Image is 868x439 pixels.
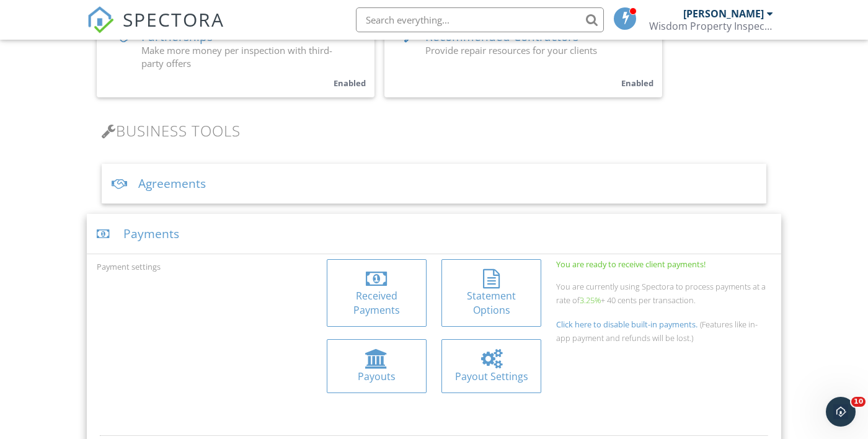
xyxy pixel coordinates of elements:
div: Payouts [337,370,417,383]
small: Enabled [334,78,366,89]
div: Payout Settings [451,370,531,383]
div: Statement Options [451,289,531,317]
span: 3.25% [580,295,601,306]
small: Enabled [621,78,653,89]
a: Partnerships Make more money per inspection with third-party offers Enabled [97,18,374,97]
div: Received Payments [337,289,417,317]
div: Payments [87,214,781,254]
span: 10 [851,397,866,407]
iframe: Intercom live chat [826,397,856,427]
a: Received Payments [327,259,427,327]
span: Click here to disable built-in payments. [556,319,697,330]
input: Search everything... [356,7,604,32]
a: Payout Settings [441,339,541,393]
span: Make more money per inspection with third-party offers [141,44,332,69]
h3: Business Tools [102,122,766,139]
div: Wisdom Property Inspections [649,20,773,32]
a: Payouts [327,339,427,393]
img: The Best Home Inspection Software - Spectora [87,6,114,33]
div: You are ready to receive client payments! [556,259,771,269]
span: SPECTORA [123,6,224,32]
a: SPECTORA [87,17,224,43]
span: Provide repair resources for your clients [425,44,597,56]
label: Payment settings [97,261,161,272]
span: You are currently using Spectora to process payments at a rate of + 40 cents per transaction. [556,281,766,306]
div: Agreements [102,164,766,204]
a: Recommended Contractors Provide repair resources for your clients Enabled [384,18,662,97]
div: [PERSON_NAME] [683,7,764,20]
